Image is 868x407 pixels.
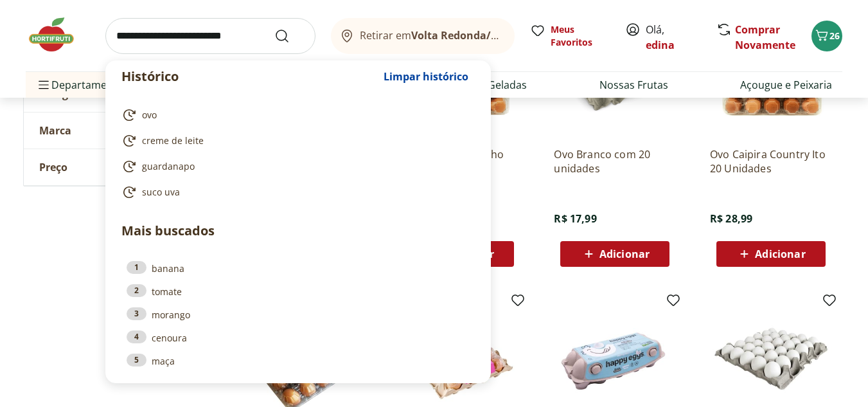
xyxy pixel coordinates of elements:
[127,354,470,368] a: 5maça
[554,147,676,176] a: Ovo Branco com 20 unidades
[142,134,204,147] span: creme de leite
[127,307,470,321] a: 3morango
[646,22,703,53] span: Olá,
[26,15,90,54] img: Hortifruti
[121,68,377,86] p: Histórico
[331,18,515,54] button: Retirar emVolta Redonda/[GEOGRAPHIC_DATA]
[127,261,146,274] div: 1
[142,186,180,199] span: suco uva
[530,23,610,49] a: Meus Favoritos
[384,71,468,82] span: Limpar histórico
[127,284,470,298] a: 2tomate
[142,109,157,122] span: ovo
[411,28,597,42] b: Volta Redonda/[GEOGRAPHIC_DATA]
[121,107,470,123] a: ovo
[127,330,470,345] a: 4cenoura
[560,241,669,267] button: Adicionar
[36,69,51,100] button: Menu
[716,241,826,267] button: Adicionar
[599,77,668,93] a: Nossas Frutas
[39,124,71,137] span: Marca
[105,18,315,54] input: search
[829,30,840,42] span: 26
[377,61,475,92] button: Limpar histórico
[142,160,195,173] span: guardanapo
[710,212,752,226] span: R$ 28,99
[127,261,470,275] a: 1banana
[360,30,502,41] span: Retirar em
[127,307,146,320] div: 3
[599,249,650,259] span: Adicionar
[646,38,675,52] a: edina
[36,69,128,100] span: Departamentos
[127,330,146,343] div: 4
[740,77,832,93] a: Açougue e Peixaria
[811,21,842,51] button: Carrinho
[554,212,596,226] span: R$ 17,99
[24,149,217,185] button: Preço
[39,161,67,174] span: Preço
[735,23,795,52] a: Comprar Novamente
[127,284,146,297] div: 2
[274,28,305,44] button: Submit Search
[24,113,217,149] button: Marca
[121,221,475,240] p: Mais buscados
[710,147,832,176] a: Ovo Caipira Country Ito 20 Unidades
[121,133,470,149] a: creme de leite
[127,354,146,366] div: 5
[121,159,470,174] a: guardanapo
[551,23,610,49] span: Meus Favoritos
[755,249,805,259] span: Adicionar
[121,185,470,200] a: suco uva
